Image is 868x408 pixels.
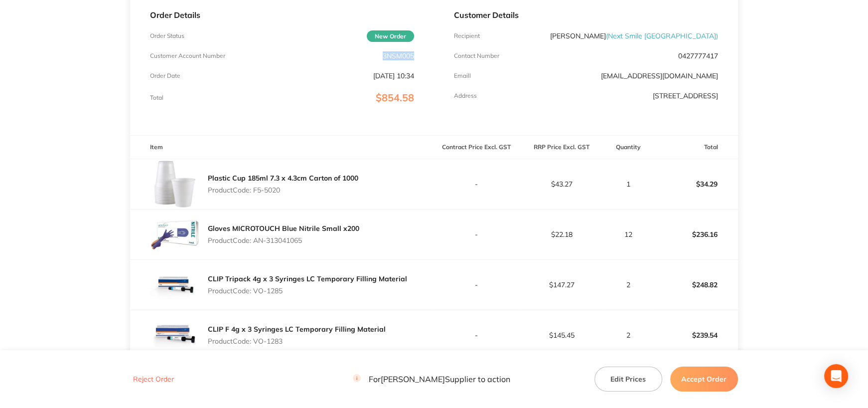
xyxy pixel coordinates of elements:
[604,281,652,289] p: 2
[150,72,180,79] p: Order Date
[150,94,163,101] p: Total
[373,72,414,80] p: [DATE] 10:34
[653,273,737,297] p: $248.82
[150,310,200,360] img: bWk4c2FnNQ
[208,174,358,183] a: Plastic Cup 185ml 7.3 x 4.3cm Carton of 1000
[434,331,519,339] p: -
[454,32,480,39] p: Recipient
[519,136,604,159] th: RRP Price Excl. GST
[653,172,737,196] p: $34.29
[150,32,184,39] p: Order Status
[550,32,718,40] p: [PERSON_NAME]
[653,222,737,246] p: $236.16
[208,325,386,334] a: CLIP F 4g x 3 Syringes LC Temporary Filling Material
[383,52,414,60] p: 3NSM005
[454,92,477,99] p: Address
[520,281,604,289] p: $147.27
[208,224,359,233] a: Gloves MICROTOUCH Blue Nitrile Small x200
[208,337,386,345] p: Product Code: VO-1283
[208,186,358,194] p: Product Code: F5-5020
[434,281,519,289] p: -
[150,209,200,259] img: MXpla3V0bg
[150,52,225,59] p: Customer Account Number
[353,375,510,384] p: For [PERSON_NAME] Supplier to action
[150,260,200,310] img: N2l2NTh4Ng
[824,364,848,388] div: Open Intercom Messenger
[594,367,662,392] button: Edit Prices
[454,52,499,59] p: Contact Number
[434,230,519,238] p: -
[454,72,471,79] p: Emaill
[208,274,407,283] a: CLIP Tripack 4g x 3 Syringes LC Temporary Filling Material
[520,331,604,339] p: $145.45
[606,31,718,40] span: ( Next Smile [GEOGRAPHIC_DATA] )
[604,230,652,238] p: 12
[653,323,737,347] p: $239.54
[520,180,604,188] p: $43.27
[208,287,407,295] p: Product Code: VO-1285
[130,375,177,384] button: Reject Order
[130,136,434,159] th: Item
[150,10,414,19] p: Order Details
[604,136,653,159] th: Quantity
[520,230,604,238] p: $22.18
[367,30,414,42] span: New Order
[604,180,652,188] p: 1
[670,367,738,392] button: Accept Order
[604,331,652,339] p: 2
[678,52,718,60] p: 0427777417
[653,92,718,100] p: [STREET_ADDRESS]
[376,91,414,104] span: $854.58
[653,136,738,159] th: Total
[434,180,519,188] p: -
[434,136,519,159] th: Contract Price Excl. GST
[208,236,359,244] p: Product Code: AN-313041065
[150,159,200,209] img: eXo1emw3cg
[601,71,718,80] a: [EMAIL_ADDRESS][DOMAIN_NAME]
[454,10,718,19] p: Customer Details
